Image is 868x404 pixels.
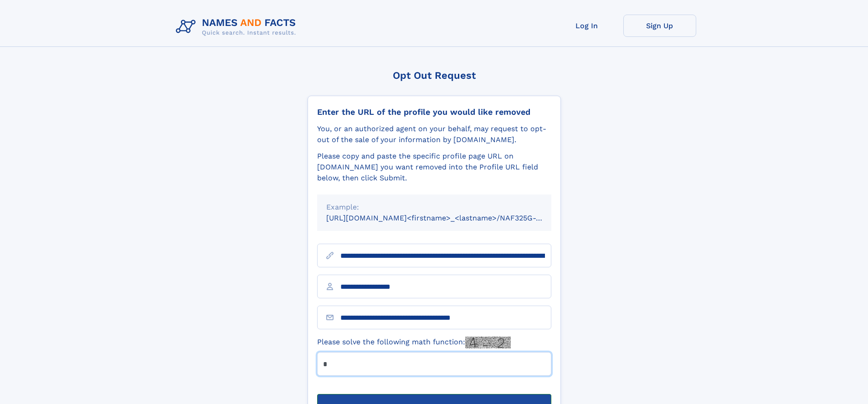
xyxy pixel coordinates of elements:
[317,151,551,184] div: Please copy and paste the specific profile page URL on [DOMAIN_NAME] you want removed into the Pr...
[317,123,551,145] div: You, or an authorized agent on your behalf, may request to opt-out of the sale of your informatio...
[623,15,696,37] a: Sign Up
[308,70,561,81] div: Opt Out Request
[326,214,569,222] small: [URL][DOMAIN_NAME]<firstname>_<lastname>/NAF325G-xxxxxxxx
[326,202,542,213] div: Example:
[317,107,551,117] div: Enter the URL of the profile you would like removed
[317,337,511,348] label: Please solve the following math function:
[172,15,303,39] img: Logo Names and Facts
[550,15,623,37] a: Log In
